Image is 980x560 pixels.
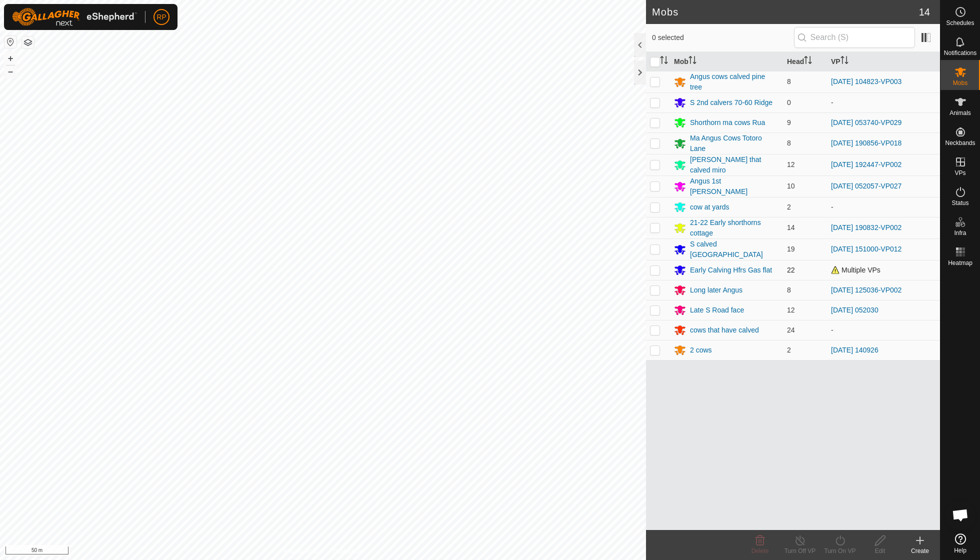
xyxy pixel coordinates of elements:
[690,117,765,128] div: Shorthorn ma cows Rua
[954,230,966,236] span: Infra
[831,139,901,147] a: [DATE] 190856-VP018
[670,52,783,71] th: Mob
[12,8,137,26] img: Gallagher Logo
[787,286,791,294] span: 8
[954,547,966,553] span: Help
[787,326,795,334] span: 24
[690,176,779,197] div: Angus 1st [PERSON_NAME]
[827,52,940,71] th: VP
[787,182,795,190] span: 10
[787,346,791,354] span: 2
[831,286,901,294] a: [DATE] 125036-VP002
[4,52,16,64] button: +
[780,546,820,555] div: Turn Off VP
[652,32,794,43] span: 0 selected
[840,57,848,65] p-sorticon: Activate to sort
[283,547,321,556] a: Privacy Policy
[831,160,901,168] a: [DATE] 192447-VP002
[690,217,779,238] div: 21-22 Early shorthorns cottage
[660,57,668,65] p-sorticon: Activate to sort
[860,546,900,555] div: Edit
[946,20,974,26] span: Schedules
[690,154,779,175] div: [PERSON_NAME] that calved miro
[22,36,34,48] button: Map Layers
[688,57,696,65] p-sorticon: Activate to sort
[690,71,779,92] div: Angus cows calved pine tree
[940,529,980,557] a: Help
[831,223,901,231] a: [DATE] 190832-VP002
[787,77,791,85] span: 8
[919,4,930,19] span: 14
[948,260,972,266] span: Heatmap
[787,306,795,314] span: 12
[690,239,779,260] div: S calved [GEOGRAPHIC_DATA]
[831,118,901,126] a: [DATE] 053740-VP029
[333,547,362,556] a: Contact Us
[831,182,901,190] a: [DATE] 052057-VP027
[949,110,971,116] span: Animals
[827,92,940,112] td: -
[156,12,166,22] span: RP
[690,285,742,295] div: Long later Angus
[827,197,940,217] td: -
[951,200,968,206] span: Status
[783,52,827,71] th: Head
[787,266,795,274] span: 22
[690,265,772,275] div: Early Calving Hfrs Gas flat
[787,245,795,253] span: 19
[827,320,940,340] td: -
[787,118,791,126] span: 9
[831,77,901,85] a: [DATE] 104823-VP003
[831,245,901,253] a: [DATE] 151000-VP012
[954,170,965,176] span: VPs
[787,160,795,168] span: 12
[787,98,791,106] span: 0
[690,133,779,154] div: Ma Angus Cows Totoro Lane
[787,203,791,211] span: 2
[831,346,878,354] a: [DATE] 140926
[787,223,795,231] span: 14
[900,546,940,555] div: Create
[831,306,878,314] a: [DATE] 052030
[953,80,967,86] span: Mobs
[804,57,812,65] p-sorticon: Activate to sort
[652,6,919,18] h2: Mobs
[690,325,759,335] div: cows that have calved
[944,50,976,56] span: Notifications
[4,65,16,77] button: –
[831,266,880,274] span: Multiple VPs
[690,305,744,315] div: Late S Road face
[787,139,791,147] span: 8
[751,547,769,554] span: Delete
[690,345,712,355] div: 2 cows
[4,36,16,48] button: Reset Map
[690,97,772,108] div: S 2nd calvers 70-60 Ridge
[945,500,975,530] div: Open chat
[794,27,915,48] input: Search (S)
[945,140,975,146] span: Neckbands
[820,546,860,555] div: Turn On VP
[690,202,729,212] div: cow at yards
